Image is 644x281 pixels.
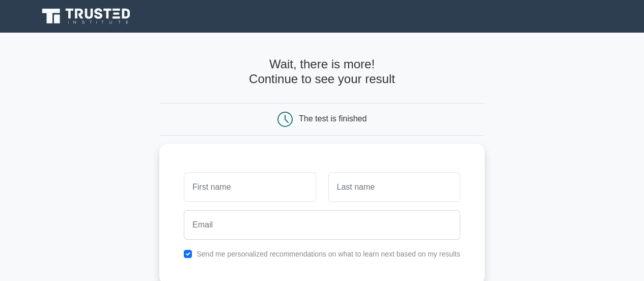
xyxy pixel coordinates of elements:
[328,172,460,202] input: Last name
[184,210,460,240] input: Email
[184,172,316,202] input: First name
[159,57,485,87] h4: Wait, there is more! Continue to see your result
[299,114,367,123] div: The test is finished
[197,250,460,258] label: Send me personalized recommendations on what to learn next based on my results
